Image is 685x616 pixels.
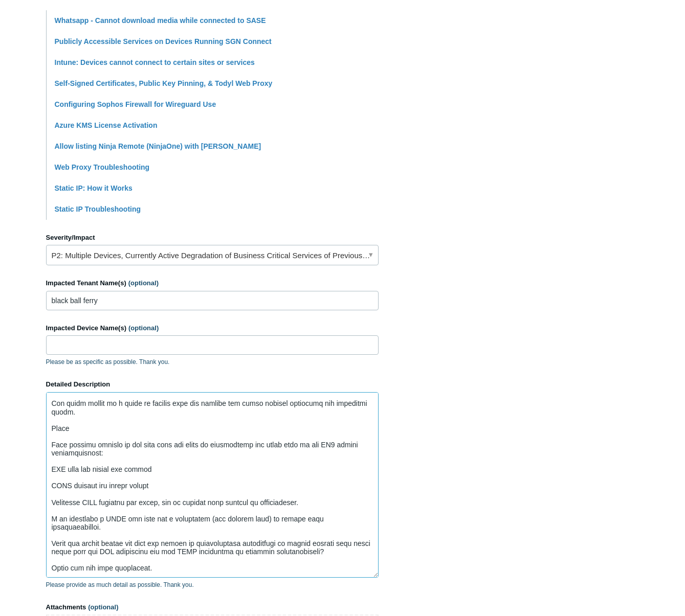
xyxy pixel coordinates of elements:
a: P2: Multiple Devices, Currently Active Degradation of Business Critical Services of Previously Wo... [46,245,379,265]
a: Self-Signed Certificates, Public Key Pinning, & Todyl Web Proxy [55,79,273,87]
span: (optional) [128,279,159,287]
a: Static IP Troubleshooting [55,205,141,213]
span: (optional) [88,603,118,611]
label: Attachments [46,602,379,612]
label: Severity/Impact [46,233,379,243]
a: Allow listing Ninja Remote (NinjaOne) with [PERSON_NAME] [55,142,261,150]
a: Publicly Accessible Services on Devices Running SGN Connect [55,37,272,45]
a: Azure KMS License Activation [55,121,158,129]
span: (optional) [128,324,159,332]
label: Detailed Description [46,379,379,390]
a: Web Proxy Troubleshooting [55,163,150,171]
a: Whatsapp - Cannot download media while connected to SASE [55,16,266,25]
p: Please provide as much detail as possible. Thank you. [46,580,379,589]
p: Please be as specific as possible. Thank you. [46,357,379,367]
label: Impacted Device Name(s) [46,323,379,333]
a: Intune: Devices cannot connect to certain sites or services [55,58,255,66]
a: Configuring Sophos Firewall for Wireguard Use [55,100,216,108]
a: Static IP: How it Works [55,184,132,192]
label: Impacted Tenant Name(s) [46,278,379,288]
